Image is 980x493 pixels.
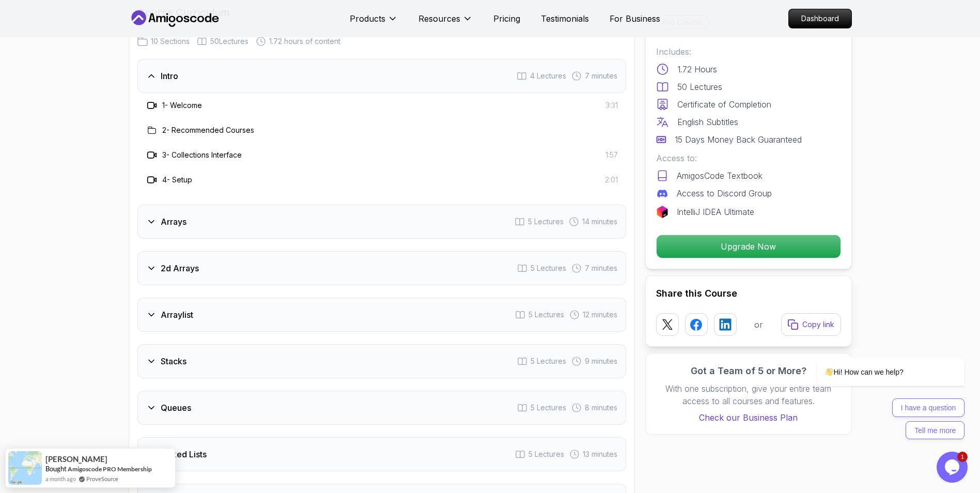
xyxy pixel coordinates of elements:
[151,36,190,47] span: 10 Sections
[605,175,618,185] span: 2:01
[781,313,841,336] button: Copy link
[605,150,618,160] span: 1:57
[531,263,566,273] span: 5 Lectures
[210,36,248,47] span: 50 Lectures
[677,206,754,218] p: IntelliJ IDEA Ultimate
[162,100,202,111] h3: 1 - Welcome
[493,12,520,25] a: Pricing
[677,81,722,93] p: 50 Lectures
[161,262,199,274] h3: 2d Arrays
[656,382,841,407] p: With one subscription, give your entire team access to all courses and features.
[137,344,626,378] button: Stacks5 Lectures 9 minutes
[583,449,617,459] span: 13 minutes
[530,71,566,81] span: 4 Lectures
[162,150,242,160] h3: 3 - Collections Interface
[677,116,738,128] p: English Subtitles
[656,206,668,218] img: jetbrains logo
[528,217,564,227] span: 5 Lectures
[656,235,841,258] button: Upgrade Now
[8,451,42,485] img: provesource social proof notification image
[45,465,67,473] span: Bought
[161,215,186,228] h3: Arrays
[656,45,841,58] p: Includes:
[657,235,841,258] p: Upgrade Now
[582,217,617,227] span: 14 minutes
[605,100,618,111] span: 3:31
[161,309,193,321] h3: Arraylist
[784,265,970,446] iframe: chat widget
[656,411,841,424] a: Check our Business Plan
[350,12,385,25] p: Products
[677,187,772,199] p: Access to Discord Group
[677,170,763,182] p: AmigosCode Textbook
[86,474,118,483] a: ProveSource
[269,36,340,47] span: 1.72 hours of content
[677,98,771,111] p: Certificate of Completion
[754,318,763,331] p: or
[585,403,617,413] span: 8 minutes
[937,452,970,483] iframe: chat widget
[541,12,589,25] a: Testimonials
[45,455,107,464] span: [PERSON_NAME]
[137,59,626,93] button: Intro4 Lectures 7 minutes
[656,152,841,164] p: Access to:
[418,12,460,25] p: Resources
[137,251,626,285] button: 2d Arrays5 Lectures 7 minutes
[656,286,841,301] h2: Share this Course
[161,70,178,82] h3: Intro
[528,449,564,459] span: 5 Lectures
[585,263,617,273] span: 7 minutes
[45,474,76,483] span: a month ago
[585,71,617,81] span: 7 minutes
[137,391,626,425] button: Queues5 Lectures 8 minutes
[137,298,626,332] button: Arraylist5 Lectures 12 minutes
[531,403,566,413] span: 5 Lectures
[418,12,473,33] button: Resources
[161,355,186,367] h3: Stacks
[585,356,617,366] span: 9 minutes
[161,448,207,460] h3: Linked Lists
[677,63,717,75] p: 1.72 Hours
[788,9,852,28] a: Dashboard
[162,125,254,135] h3: 2 - Recommended Courses
[656,364,841,378] h3: Got a Team of 5 or More?
[137,205,626,239] button: Arrays5 Lectures 14 minutes
[583,310,617,320] span: 12 minutes
[528,310,564,320] span: 5 Lectures
[162,175,192,185] h3: 4 - Setup
[68,465,152,473] a: Amigoscode PRO Membership
[350,12,398,33] button: Products
[161,402,191,414] h3: Queues
[610,12,660,25] a: For Business
[137,437,626,471] button: Linked Lists5 Lectures 13 minutes
[675,133,802,146] p: 15 Days Money Back Guaranteed
[531,356,566,366] span: 5 Lectures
